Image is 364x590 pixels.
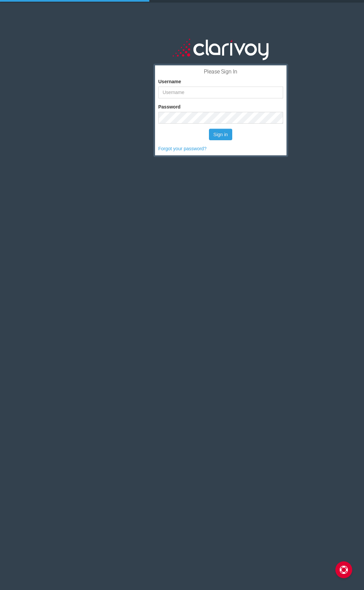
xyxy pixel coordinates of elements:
[158,87,283,98] input: Username
[158,78,181,85] label: Username
[158,146,207,151] a: Forgot your password?
[158,69,283,75] h3: Please Sign In
[173,37,269,61] img: clarivoy_whitetext_transbg.svg
[209,129,232,140] button: Sign in
[158,103,181,110] label: Password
